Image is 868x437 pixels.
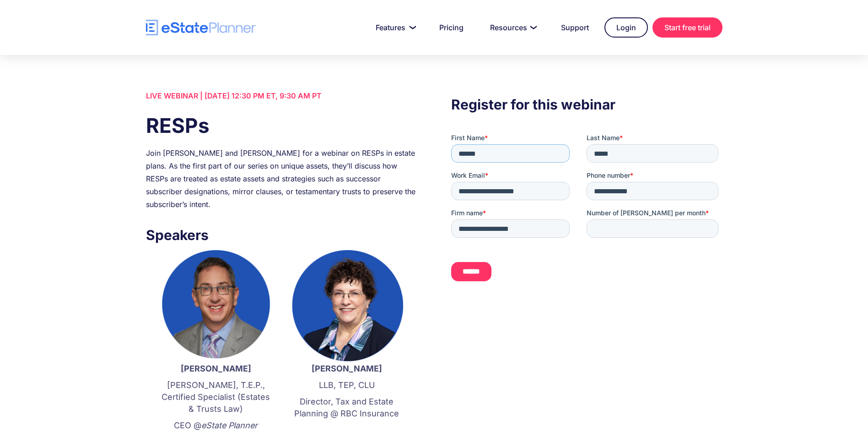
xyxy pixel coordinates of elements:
a: home [146,20,256,36]
a: Pricing [428,18,474,37]
a: Login [604,17,648,38]
a: Support [550,18,600,37]
a: Start free trial [652,17,722,38]
p: ‍ [291,424,403,436]
p: Director, Tax and Estate Planning @ RBC Insurance [291,396,403,420]
iframe: Form 0 [451,133,722,297]
p: CEO @ [160,420,272,432]
strong: [PERSON_NAME] [312,364,382,373]
p: [PERSON_NAME], T.E.P., Certified Specialist (Estates & Trusts Law) [160,379,272,415]
h1: RESPs [146,111,417,140]
p: LLB, TEP, CLU [291,379,403,391]
em: eState Planner [201,421,258,430]
strong: [PERSON_NAME] [181,364,251,373]
div: LIVE WEBINAR | [DATE] 12:30 PM ET, 9:30 AM PT [146,89,417,102]
h3: Register for this webinar [451,94,722,115]
h3: Speakers [146,224,417,246]
a: Features [365,18,424,37]
div: Join [PERSON_NAME] and [PERSON_NAME] for a webinar on RESPs in estate plans. As the first part of... [146,147,417,211]
a: Resources [479,18,545,37]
